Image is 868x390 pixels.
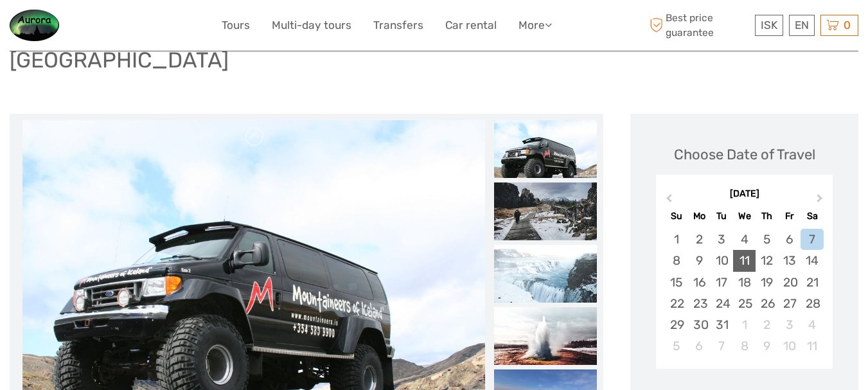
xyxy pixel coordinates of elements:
[801,250,823,271] div: Choose Saturday, March 14th, 2026
[688,229,711,250] div: Choose Monday, March 2nd, 2026
[494,245,597,303] img: f15003c3cc8f47e885b70257023623dd_slider_thumbnail.jpeg
[778,208,801,225] div: Fr
[778,293,801,314] div: Choose Friday, March 27th, 2026
[756,335,778,357] div: Choose Thursday, April 9th, 2026
[222,16,250,35] a: Tours
[778,250,801,271] div: Choose Friday, March 13th, 2026
[778,229,801,250] div: Choose Friday, March 6th, 2026
[711,314,733,335] div: Choose Tuesday, March 31st, 2026
[733,314,756,335] div: Choose Wednesday, April 1st, 2026
[756,272,778,293] div: Choose Thursday, March 19th, 2026
[711,250,733,271] div: Choose Tuesday, March 10th, 2026
[688,335,711,357] div: Choose Monday, April 6th, 2026
[711,208,733,225] div: Tu
[711,272,733,293] div: Choose Tuesday, March 17th, 2026
[778,272,801,293] div: Choose Friday, March 20th, 2026
[665,314,687,335] div: Choose Sunday, March 29th, 2026
[674,145,815,164] div: Choose Date of Travel
[657,191,678,211] button: Previous Month
[148,20,163,35] button: Open LiveChat chat widget
[518,16,552,35] a: More
[778,314,801,335] div: Choose Friday, April 3rd, 2026
[688,314,711,335] div: Choose Monday, March 30th, 2026
[665,335,687,357] div: Choose Sunday, April 5th, 2026
[733,250,756,271] div: Choose Wednesday, March 11th, 2026
[756,229,778,250] div: Choose Thursday, March 5th, 2026
[688,250,711,271] div: Choose Monday, March 9th, 2026
[761,19,777,31] span: ISK
[18,22,145,33] p: We're away right now. Please check back later!
[660,229,828,357] div: month 2026-03
[756,293,778,314] div: Choose Thursday, March 26th, 2026
[733,272,756,293] div: Choose Wednesday, March 18th, 2026
[665,208,687,225] div: Su
[688,272,711,293] div: Choose Monday, March 16th, 2026
[665,293,687,314] div: Choose Sunday, March 22nd, 2026
[811,191,831,211] button: Next Month
[373,16,423,35] a: Transfers
[665,229,687,250] div: Choose Sunday, March 1st, 2026
[756,208,778,225] div: Th
[494,307,597,365] img: d20006cff51242719c6f2951424a6da4_slider_thumbnail.jpeg
[272,16,351,35] a: Multi-day tours
[756,314,778,335] div: Choose Thursday, April 2nd, 2026
[711,293,733,314] div: Choose Tuesday, March 24th, 2026
[842,19,853,31] span: 0
[494,120,597,178] img: 5909776347d8488e9d87be5bfd9784d2_slider_thumbnail.jpeg
[688,293,711,314] div: Choose Monday, March 23rd, 2026
[801,335,823,357] div: Choose Saturday, April 11th, 2026
[10,10,59,41] img: Guesthouse information
[801,272,823,293] div: Choose Saturday, March 21st, 2026
[494,182,597,240] img: f4ee769743ea48a6ad0ab2d038370ecb_slider_thumbnail.jpeg
[801,293,823,314] div: Choose Saturday, March 28th, 2026
[801,229,823,250] div: Choose Saturday, March 7th, 2026
[733,229,756,250] div: Choose Wednesday, March 4th, 2026
[801,208,823,225] div: Sa
[711,229,733,250] div: Choose Tuesday, March 3rd, 2026
[688,208,711,225] div: Mo
[711,335,733,357] div: Choose Tuesday, April 7th, 2026
[665,272,687,293] div: Choose Sunday, March 15th, 2026
[445,16,497,35] a: Car rental
[665,250,687,271] div: Choose Sunday, March 8th, 2026
[646,11,752,39] span: Best price guarantee
[733,208,756,225] div: We
[733,293,756,314] div: Choose Wednesday, March 25th, 2026
[778,335,801,357] div: Choose Friday, April 10th, 2026
[656,188,833,201] div: [DATE]
[789,15,815,36] div: EN
[756,250,778,271] div: Choose Thursday, March 12th, 2026
[801,314,823,335] div: Choose Saturday, April 4th, 2026
[733,335,756,357] div: Choose Wednesday, April 8th, 2026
